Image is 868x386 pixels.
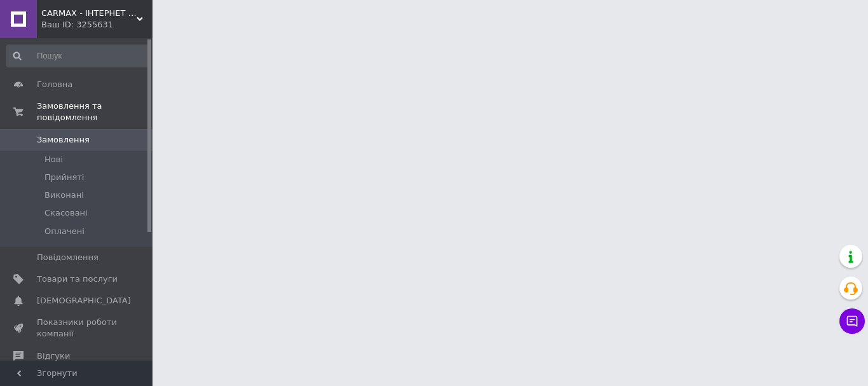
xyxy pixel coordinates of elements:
[37,350,70,362] span: Відгуки
[37,252,98,263] span: Повідомлення
[37,273,118,285] span: Товари та послуги
[37,295,131,307] span: [DEMOGRAPHIC_DATA]
[37,79,72,90] span: Головна
[44,226,85,237] span: Оплачені
[37,100,153,123] span: Замовлення та повідомлення
[41,8,137,19] span: CARMAX - ІНТЕРНЕТ МАГАЗИН АВТОЗАПЧАСТИН
[6,45,150,67] input: Пошук
[41,19,153,31] div: Ваш ID: 3255631
[44,154,63,165] span: Нові
[44,172,84,183] span: Прийняті
[37,317,118,340] span: Показники роботи компанії
[37,134,90,146] span: Замовлення
[44,190,84,201] span: Виконані
[839,308,865,334] button: Чат з покупцем
[44,207,88,219] span: Скасовані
